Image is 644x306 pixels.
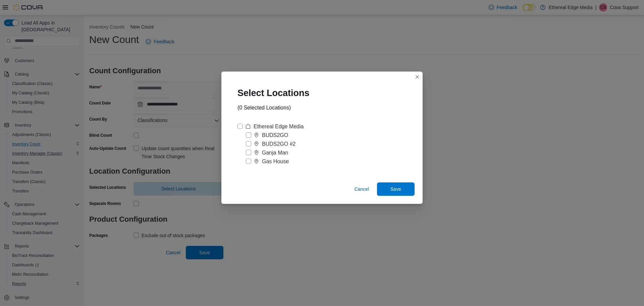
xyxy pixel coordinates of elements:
div: Gas House [262,158,289,166]
div: BUDS2GO #2 [262,140,296,148]
button: Cancel [352,182,372,196]
div: Ganja Man [262,149,288,157]
div: BUDS2GO [262,131,288,139]
span: Save [390,186,401,192]
span: Cancel [354,186,369,192]
div: Select Locations [229,80,323,104]
button: Closes this modal window [413,73,421,81]
button: Save [377,182,415,196]
div: (0 Selected Locations) [237,104,291,112]
div: Ethereal Edge Media [254,123,304,131]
